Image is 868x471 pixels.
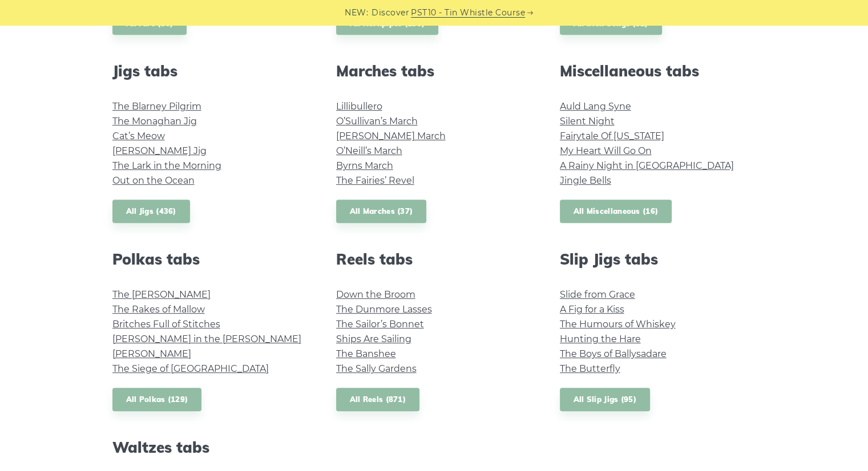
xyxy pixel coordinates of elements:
[560,116,615,127] a: Silent Night
[336,101,382,112] a: Lillibullero
[112,175,195,186] a: Out on the Ocean
[336,388,420,411] a: All Reels (871)
[112,363,269,374] a: The Siege of [GEOGRAPHIC_DATA]
[336,363,417,374] a: The Sally Gardens
[560,363,620,374] a: The Butterfly
[112,334,301,344] a: [PERSON_NAME] in the [PERSON_NAME]
[112,131,165,141] a: Cat’s Meow
[112,145,207,156] a: [PERSON_NAME] Jig
[560,160,734,171] a: A Rainy Night in [GEOGRAPHIC_DATA]
[560,62,756,80] h2: Miscellaneous tabs
[112,438,309,456] h2: Waltzes tabs
[336,250,532,268] h2: Reels tabs
[372,6,409,19] span: Discover
[336,289,415,300] a: Down the Broom
[560,101,631,112] a: Auld Lang Syne
[560,388,650,411] a: All Slip Jigs (95)
[560,200,672,223] a: All Miscellaneous (16)
[336,200,427,223] a: All Marches (37)
[560,175,611,186] a: Jingle Bells
[560,348,667,359] a: The Boys of Ballysadare
[336,131,446,141] a: [PERSON_NAME] March
[112,160,221,171] a: The Lark in the Morning
[112,319,220,330] a: Britches Full of Stitches
[560,319,676,330] a: The Humours of Whiskey
[112,304,205,315] a: The Rakes of Mallow
[112,116,197,127] a: The Monaghan Jig
[560,289,635,300] a: Slide from Grace
[560,304,624,315] a: A Fig for a Kiss
[112,200,190,223] a: All Jigs (436)
[560,250,756,268] h2: Slip Jigs tabs
[560,334,641,344] a: Hunting the Hare
[336,334,411,344] a: Ships Are Sailing
[336,116,418,127] a: O’Sullivan’s March
[112,388,202,411] a: All Polkas (129)
[336,348,396,359] a: The Banshee
[560,131,664,141] a: Fairytale Of [US_STATE]
[112,250,309,268] h2: Polkas tabs
[336,175,414,186] a: The Fairies’ Revel
[345,6,368,19] span: NEW:
[112,289,211,300] a: The [PERSON_NAME]
[112,348,191,359] a: [PERSON_NAME]
[112,101,201,112] a: The Blarney Pilgrim
[336,319,424,330] a: The Sailor’s Bonnet
[112,62,309,80] h2: Jigs tabs
[336,160,393,171] a: Byrns March
[336,304,432,315] a: The Dunmore Lasses
[336,145,402,156] a: O’Neill’s March
[336,62,532,80] h2: Marches tabs
[411,6,525,19] a: PST10 - Tin Whistle Course
[560,145,652,156] a: My Heart Will Go On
